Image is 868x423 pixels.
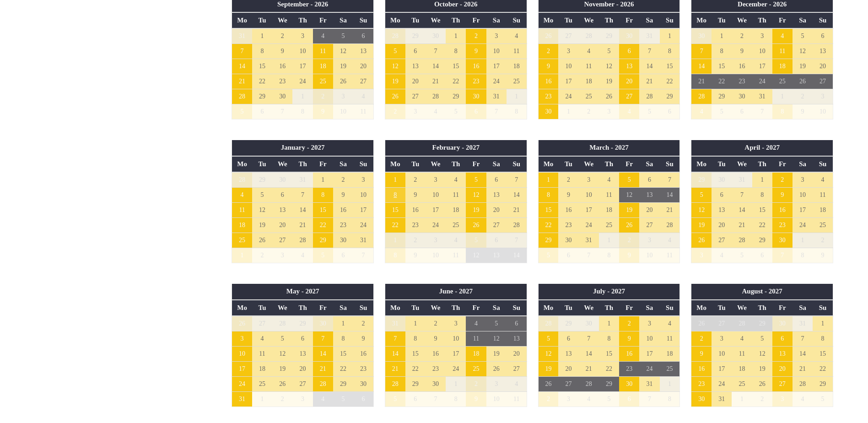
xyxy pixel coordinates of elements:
[813,89,833,104] td: 3
[579,12,599,28] th: We
[538,59,558,74] td: 9
[712,44,732,59] td: 8
[385,28,405,44] td: 28
[313,74,333,89] td: 25
[385,59,405,74] td: 12
[793,28,813,44] td: 5
[732,44,752,59] td: 9
[752,59,772,74] td: 17
[292,12,313,28] th: Th
[292,104,313,119] td: 8
[660,28,680,44] td: 1
[793,59,813,74] td: 19
[446,59,466,74] td: 15
[446,172,466,188] td: 4
[660,44,680,59] td: 8
[507,89,527,104] td: 1
[385,44,405,59] td: 5
[538,140,680,156] th: March - 2027
[639,172,659,188] td: 6
[272,44,292,59] td: 9
[732,59,752,74] td: 16
[599,44,619,59] td: 5
[232,28,252,44] td: 31
[252,74,272,89] td: 22
[232,74,252,89] td: 21
[813,44,833,59] td: 13
[691,59,712,74] td: 14
[538,156,558,172] th: Mo
[405,203,426,218] td: 16
[353,104,373,119] td: 11
[333,104,353,119] td: 10
[426,44,446,59] td: 7
[507,74,527,89] td: 25
[252,188,272,203] td: 5
[466,203,486,218] td: 19
[732,156,752,172] th: We
[813,59,833,74] td: 20
[405,59,426,74] td: 13
[507,156,527,172] th: Su
[619,89,639,104] td: 27
[599,172,619,188] td: 4
[579,104,599,119] td: 2
[793,89,813,104] td: 2
[660,188,680,203] td: 14
[712,89,732,104] td: 29
[446,28,466,44] td: 1
[232,44,252,59] td: 7
[353,188,373,203] td: 10
[599,74,619,89] td: 19
[538,44,558,59] td: 2
[333,44,353,59] td: 12
[660,12,680,28] th: Su
[272,59,292,74] td: 16
[466,156,486,172] th: Fr
[252,12,272,28] th: Tu
[426,188,446,203] td: 10
[639,74,659,89] td: 21
[579,28,599,44] td: 28
[599,104,619,119] td: 3
[691,172,712,188] td: 29
[272,156,292,172] th: We
[772,44,793,59] td: 11
[752,12,772,28] th: Th
[691,89,712,104] td: 28
[619,12,639,28] th: Fr
[353,12,373,28] th: Su
[579,59,599,74] td: 11
[579,188,599,203] td: 10
[507,12,527,28] th: Su
[252,104,272,119] td: 6
[252,89,272,104] td: 29
[426,203,446,218] td: 17
[252,203,272,218] td: 12
[752,89,772,104] td: 31
[599,12,619,28] th: Th
[793,104,813,119] td: 9
[232,172,252,188] td: 28
[538,89,558,104] td: 23
[353,74,373,89] td: 27
[691,28,712,44] td: 30
[579,89,599,104] td: 25
[333,89,353,104] td: 3
[772,12,793,28] th: Fr
[405,28,426,44] td: 29
[558,59,578,74] td: 10
[272,89,292,104] td: 30
[507,104,527,119] td: 8
[813,74,833,89] td: 27
[405,188,426,203] td: 9
[333,59,353,74] td: 19
[793,172,813,188] td: 3
[466,188,486,203] td: 12
[353,89,373,104] td: 4
[292,44,313,59] td: 10
[507,44,527,59] td: 11
[691,12,712,28] th: Mo
[752,28,772,44] td: 3
[619,74,639,89] td: 20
